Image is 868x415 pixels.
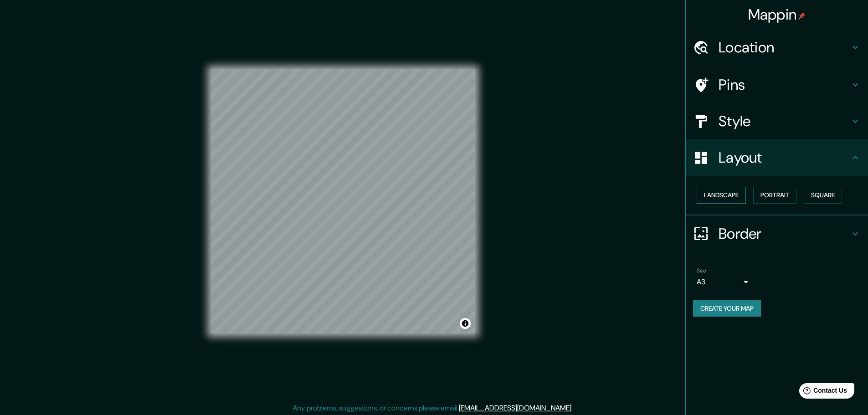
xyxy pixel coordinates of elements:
a: [EMAIL_ADDRESS][DOMAIN_NAME] [459,403,571,413]
button: Square [804,187,842,204]
h4: Mappin [748,5,806,24]
img: pin-icon.png [798,12,806,20]
label: Size [697,266,706,274]
p: Any problems, suggestions, or concerns please email . [293,403,573,414]
div: Location [686,29,868,66]
button: Create your map [693,300,761,317]
h4: Border [719,225,850,243]
iframe: Help widget launcher [787,379,858,405]
button: Toggle attribution [460,318,471,329]
div: . [574,403,576,414]
div: Pins [686,67,868,103]
button: Portrait [753,187,796,204]
h4: Layout [719,149,850,167]
canvas: Map [211,69,475,333]
div: Style [686,103,868,139]
button: Landscape [697,187,746,204]
div: Border [686,215,868,252]
div: A3 [697,275,751,289]
div: . [573,403,574,414]
h4: Style [719,112,850,130]
div: Layout [686,139,868,176]
h4: Pins [719,76,850,94]
h4: Location [719,38,850,56]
